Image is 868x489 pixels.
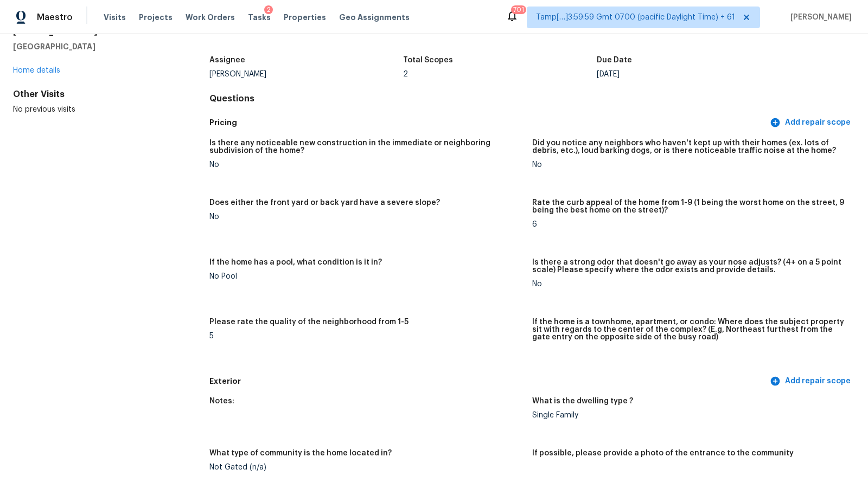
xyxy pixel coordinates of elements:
[209,139,524,155] h5: Is there any noticeable new construction in the immediate or neighboring subdivision of the home?
[104,12,126,23] span: Visits
[13,67,60,74] a: Home details
[209,449,392,457] h5: What type of community is the home located in?
[339,12,410,23] span: Geo Assignments
[536,12,735,23] span: Tamp[…]3:59:59 Gmt 0700 (pacific Daylight Time) + 61
[532,259,846,274] h5: Is there a strong odor that doesn't go away as your nose adjusts? (4+ on a 5 point scale) Please ...
[139,12,173,23] span: Projects
[768,113,855,133] button: Add repair scope
[768,371,855,391] button: Add repair scope
[209,56,245,64] h5: Assignee
[532,161,846,169] div: No
[532,199,846,214] h5: Rate the curb appeal of the home from 1-9 (1 being the worst home on the street, 9 being the best...
[13,89,175,100] div: Other Visits
[532,411,846,419] div: Single Family
[209,70,403,78] div: [PERSON_NAME]
[209,397,234,405] h5: Notes:
[209,117,768,128] h5: Pricing
[267,4,271,15] div: 2
[513,4,524,15] div: 701
[403,56,453,64] h5: Total Scopes
[532,221,846,228] div: 6
[786,12,852,23] span: [PERSON_NAME]
[209,93,855,104] h4: Questions
[403,70,597,78] div: 2
[37,12,73,23] span: Maestro
[532,139,846,155] h5: Did you notice any neighbors who haven't kept up with their homes (ex. lots of debris, etc.), lou...
[532,397,633,405] h5: What is the dwelling type ?
[772,375,851,388] span: Add repair scope
[209,376,768,387] h5: Exterior
[597,56,632,64] h5: Due Date
[13,106,75,113] span: No previous visits
[284,12,326,23] span: Properties
[209,213,524,221] div: No
[209,332,524,340] div: 5
[186,12,235,23] span: Work Orders
[532,280,846,288] div: No
[13,41,175,52] h5: [GEOGRAPHIC_DATA]
[209,161,524,169] div: No
[532,449,794,457] h5: If possible, please provide a photo of the entrance to the community
[248,14,271,21] span: Tasks
[597,70,790,78] div: [DATE]
[532,318,846,341] h5: If the home is a townhome, apartment, or condo: Where does the subject property sit with regards ...
[209,199,440,207] h5: Does either the front yard or back yard have a severe slope?
[772,116,851,130] span: Add repair scope
[209,273,524,280] div: No Pool
[209,22,855,50] div: Completed: to
[209,318,409,326] h5: Please rate the quality of the neighborhood from 1-5
[209,464,524,471] div: Not Gated (n/a)
[209,259,382,266] h5: If the home has a pool, what condition is it in?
